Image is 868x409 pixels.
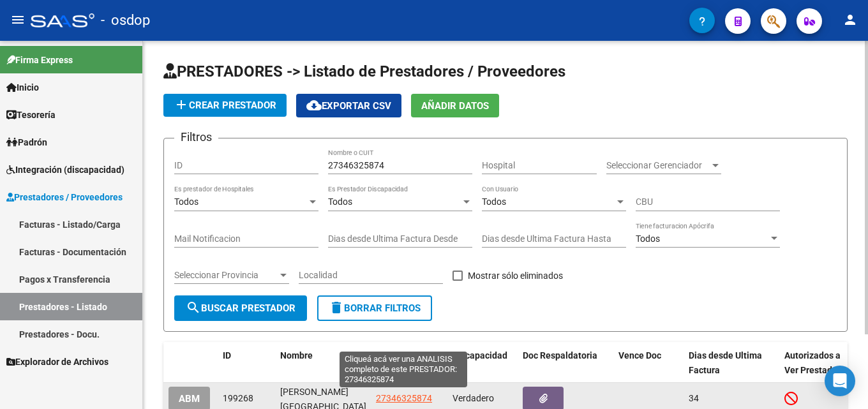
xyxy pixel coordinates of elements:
[684,342,779,384] datatable-header-cell: Dias desde Ultima Factura
[6,190,123,204] span: Prestadores / Proveedores
[179,393,200,405] span: ABM
[163,94,287,117] button: Crear Prestador
[329,300,344,315] mat-icon: delete
[825,366,855,396] div: Open Intercom Messenger
[636,234,660,244] span: Todos
[6,135,47,149] span: Padrón
[842,12,858,27] mat-icon: person
[186,302,296,314] span: Buscar Prestador
[618,350,661,361] span: Vence Doc
[411,94,499,117] button: Añadir Datos
[376,350,393,361] span: Cuit
[306,100,391,112] span: Exportar CSV
[174,295,307,321] button: Buscar Prestador
[174,197,198,207] span: Todos
[468,268,563,283] span: Mostrar sólo eliminados
[223,393,253,403] span: 199268
[689,393,699,403] span: 34
[6,108,56,122] span: Tesorería
[174,100,276,111] span: Crear Prestador
[523,350,597,361] span: Doc Respaldatoria
[371,342,447,384] datatable-header-cell: Cuit
[329,302,421,314] span: Borrar Filtros
[784,350,841,375] span: Autorizados a Ver Prestador
[174,128,218,146] h3: Filtros
[6,163,124,177] span: Integración (discapacidad)
[328,197,352,207] span: Todos
[223,350,231,361] span: ID
[518,342,613,384] datatable-header-cell: Doc Respaldatoria
[447,342,518,384] datatable-header-cell: Discapacidad
[779,342,849,384] datatable-header-cell: Autorizados a Ver Prestador
[280,350,313,361] span: Nombre
[421,100,489,112] span: Añadir Datos
[174,270,278,281] span: Seleccionar Provincia
[6,355,108,369] span: Explorador de Archivos
[10,12,26,27] mat-icon: menu
[613,342,684,384] datatable-header-cell: Vence Doc
[453,393,494,403] span: Verdadero
[482,197,506,207] span: Todos
[6,80,39,94] span: Inicio
[218,342,275,384] datatable-header-cell: ID
[453,350,507,361] span: Discapacidad
[606,160,710,171] span: Seleccionar Gerenciador
[275,342,371,384] datatable-header-cell: Nombre
[317,295,432,321] button: Borrar Filtros
[174,97,189,112] mat-icon: add
[306,98,322,113] mat-icon: cloud_download
[101,6,150,34] span: - osdop
[689,350,762,375] span: Dias desde Ultima Factura
[163,63,565,80] span: PRESTADORES -> Listado de Prestadores / Proveedores
[376,393,432,403] span: 27346325874
[296,94,401,117] button: Exportar CSV
[186,300,201,315] mat-icon: search
[6,53,73,67] span: Firma Express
